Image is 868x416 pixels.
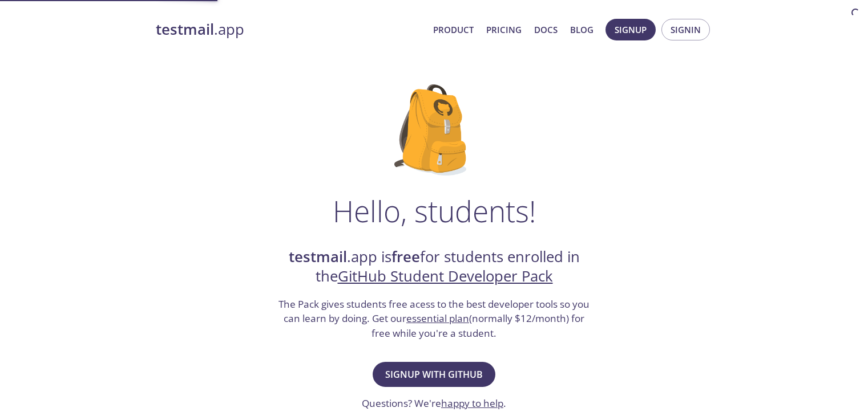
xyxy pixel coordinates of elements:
[373,362,495,387] button: Signup with GitHub
[277,247,591,287] h2: .app is for students enrolled in the
[671,22,701,37] span: Signin
[338,266,553,286] a: GitHub Student Developer Pack
[391,247,420,267] strong: free
[570,22,594,37] a: Blog
[406,312,469,325] a: essential plan
[534,22,558,37] a: Docs
[289,247,347,267] strong: testmail
[362,396,506,411] h3: Questions? We're .
[615,22,647,37] span: Signup
[385,366,483,382] span: Signup with GitHub
[156,20,424,39] a: testmail.app
[605,19,656,40] button: Signup
[394,84,474,176] img: github-student-backpack.png
[277,297,591,341] h3: The Pack gives students free acess to the best developer tools so you can learn by doing. Get our...
[333,194,536,228] h1: Hello, students!
[661,19,710,40] button: Signin
[441,397,503,410] a: happy to help
[156,19,214,39] strong: testmail
[486,22,522,37] a: Pricing
[433,22,474,37] a: Product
